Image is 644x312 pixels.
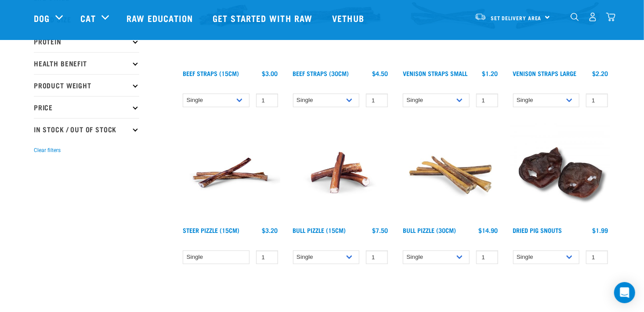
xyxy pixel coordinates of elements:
[606,12,615,22] img: home-icon@2x.png
[80,11,95,25] a: Cat
[372,227,388,234] div: $7.50
[293,72,349,75] a: Beef Straps (30cm)
[262,70,278,77] div: $3.00
[513,229,562,232] a: Dried Pig Snouts
[34,52,139,74] p: Health Benefit
[256,250,278,264] input: 1
[34,96,139,118] p: Price
[34,118,139,140] p: In Stock / Out Of Stock
[592,70,608,77] div: $2.20
[476,94,498,107] input: 1
[372,70,388,77] div: $4.50
[614,282,635,303] div: Open Intercom Messenger
[34,30,139,52] p: Protein
[256,94,278,107] input: 1
[204,0,323,36] a: Get started with Raw
[181,123,280,223] img: Raw Essentials Steer Pizzle 15cm
[403,72,467,75] a: Venison Straps Small
[588,12,597,22] img: user.png
[262,227,278,234] div: $3.20
[586,250,608,264] input: 1
[513,72,577,75] a: Venison Straps Large
[479,227,498,234] div: $14.90
[118,0,204,36] a: Raw Education
[511,123,611,223] img: IMG 9990
[482,70,498,77] div: $1.20
[592,227,608,234] div: $1.99
[293,229,346,232] a: Bull Pizzle (15cm)
[401,123,500,223] img: Bull Pizzle 30cm for Dogs
[34,11,50,25] a: Dog
[571,13,579,21] img: home-icon-1@2x.png
[183,229,239,232] a: Steer Pizzle (15cm)
[586,94,608,107] input: 1
[366,250,388,264] input: 1
[323,0,375,36] a: Vethub
[403,229,456,232] a: Bull Pizzle (30cm)
[183,72,239,75] a: Beef Straps (15cm)
[34,146,61,154] button: Clear filters
[291,123,391,223] img: Bull Pizzle
[491,16,542,19] span: Set Delivery Area
[474,13,486,21] img: van-moving.png
[476,250,498,264] input: 1
[366,94,388,107] input: 1
[34,74,139,96] p: Product Weight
